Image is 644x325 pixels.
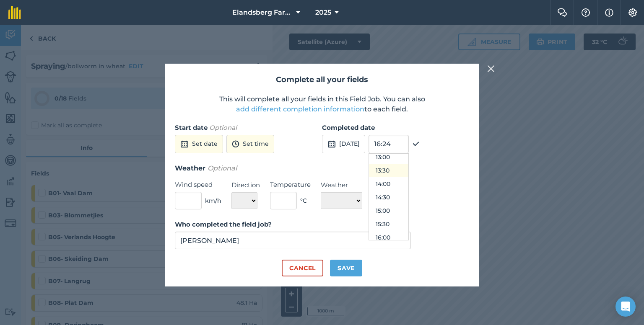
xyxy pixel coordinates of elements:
button: add different completion information [236,104,364,114]
strong: Who completed the field job? [175,220,272,228]
button: Save [330,260,362,276]
label: Weather [321,180,362,190]
button: 15:00 [369,204,408,217]
img: svg+xml;base64,PD94bWwgdmVyc2lvbj0iMS4wIiBlbmNvZGluZz0idXRmLTgiPz4KPCEtLSBHZW5lcmF0b3I6IEFkb2JlIE... [327,139,336,149]
img: svg+xml;base64,PHN2ZyB4bWxucz0iaHR0cDovL3d3dy53My5vcmcvMjAwMC9zdmciIHdpZHRoPSIxNyIgaGVpZ2h0PSIxNy... [605,8,613,18]
img: svg+xml;base64,PHN2ZyB4bWxucz0iaHR0cDovL3d3dy53My5vcmcvMjAwMC9zdmciIHdpZHRoPSIxOCIgaGVpZ2h0PSIyNC... [412,139,420,149]
span: Elandsberg Farms [232,8,293,18]
em: Optional [208,164,237,172]
img: A cog icon [628,8,638,17]
button: 13:30 [369,164,408,177]
button: [DATE] [322,135,365,153]
img: Two speech bubbles overlapping with the left bubble in the forefront [557,8,567,17]
button: 15:30 [369,217,408,231]
img: A question mark icon [581,8,591,17]
label: Temperature [270,180,311,190]
h3: Weather [175,163,469,174]
button: 13:00 [369,150,408,164]
img: svg+xml;base64,PD94bWwgdmVyc2lvbj0iMS4wIiBlbmNvZGluZz0idXRmLTgiPz4KPCEtLSBHZW5lcmF0b3I6IEFkb2JlIE... [232,139,239,149]
label: Wind speed [175,180,221,190]
img: svg+xml;base64,PHN2ZyB4bWxucz0iaHR0cDovL3d3dy53My5vcmcvMjAwMC9zdmciIHdpZHRoPSIyMiIgaGVpZ2h0PSIzMC... [487,64,495,74]
button: 14:00 [369,177,408,191]
img: fieldmargin Logo [8,6,21,19]
span: km/h [205,196,221,205]
button: Set date [175,135,223,153]
span: ° C [300,196,307,205]
div: Open Intercom Messenger [615,297,636,317]
button: 14:30 [369,191,408,204]
h2: Complete all your fields [175,74,469,86]
img: svg+xml;base64,PD94bWwgdmVyc2lvbj0iMS4wIiBlbmNvZGluZz0idXRmLTgiPz4KPCEtLSBHZW5lcmF0b3I6IEFkb2JlIE... [180,139,189,149]
span: 2025 [315,8,331,18]
label: Direction [231,180,260,190]
button: 16:00 [369,231,408,244]
p: This will complete all your fields in this Field Job. You can also to each field. [175,94,469,114]
strong: Completed date [322,124,375,132]
strong: Start date [175,124,208,132]
button: Set time [226,135,274,153]
em: Optional [209,124,237,132]
button: Cancel [282,260,323,276]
